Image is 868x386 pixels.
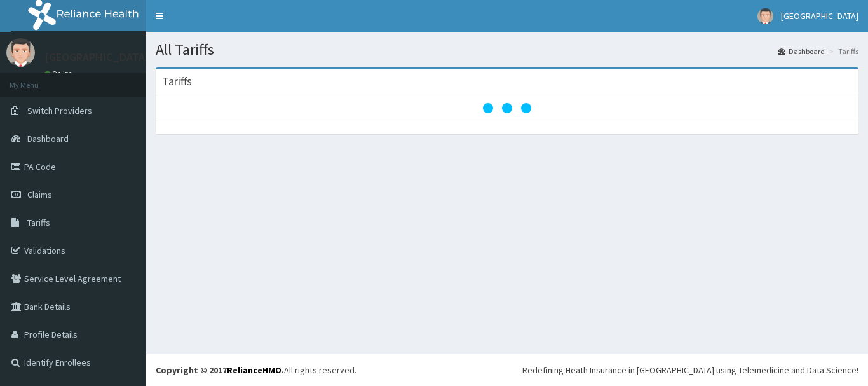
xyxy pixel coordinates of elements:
[27,217,50,228] span: Tariffs
[522,364,858,376] div: Redefining Heath Insurance in [GEOGRAPHIC_DATA] using Telemedicine and Data Science!
[27,133,69,144] span: Dashboard
[162,76,192,87] h3: Tariffs
[44,52,149,63] p: [GEOGRAPHIC_DATA]
[482,83,532,134] svg: audio-loading
[27,189,52,200] span: Claims
[778,46,825,57] a: Dashboard
[6,38,35,67] img: User Image
[44,69,75,78] a: Online
[781,10,858,22] span: [GEOGRAPHIC_DATA]
[757,8,773,24] img: User Image
[146,354,868,386] footer: All rights reserved.
[156,41,858,58] h1: All Tariffs
[27,105,92,116] span: Switch Providers
[826,46,858,57] li: Tariffs
[227,364,281,376] a: RelianceHMO
[156,364,284,376] strong: Copyright © 2017 .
